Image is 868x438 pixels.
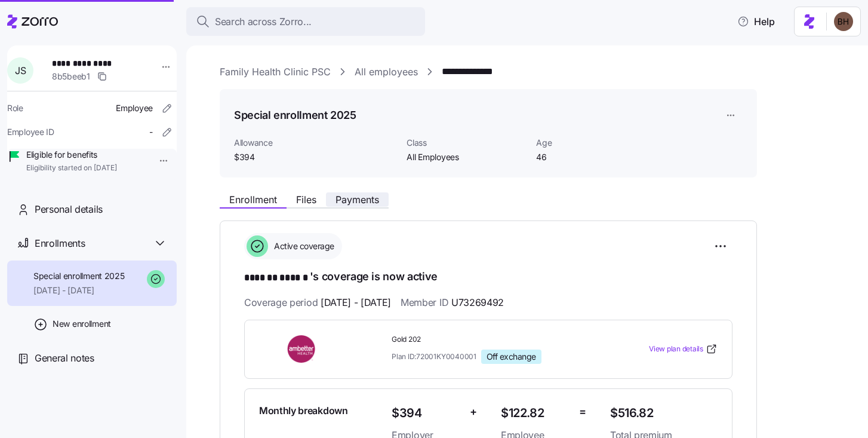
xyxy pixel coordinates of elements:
[728,10,784,33] button: Help
[220,65,331,79] a: Family Health Clinic PSC
[610,403,718,423] span: $516.82
[244,269,732,286] h1: 's coverage is now active
[215,14,312,29] span: Search across Zorro...
[26,163,117,173] span: Eligibility started on [DATE]
[234,151,397,163] span: $394
[259,403,348,418] span: Monthly breakdown
[321,295,391,310] span: [DATE] - [DATE]
[407,151,527,163] span: All Employees
[26,149,117,161] span: Eligible for benefits
[149,126,153,138] span: -
[244,295,391,310] span: Coverage period
[401,295,504,310] span: Member ID
[234,137,397,149] span: Allowance
[35,202,103,217] span: Personal details
[234,108,356,122] h1: Special enrollment 2025
[407,137,527,149] span: Class
[649,343,718,355] a: View plan details
[35,351,94,366] span: General notes
[259,335,345,363] img: Ambetter
[470,403,477,421] span: +
[737,14,775,29] span: Help
[834,12,853,31] img: c3c218ad70e66eeb89914ccc98a2927c
[487,351,536,362] span: Off exchange
[355,65,418,79] a: All employees
[7,126,54,138] span: Employee ID
[579,403,586,421] span: =
[270,240,334,252] span: Active coverage
[53,318,111,330] span: New enrollment
[116,102,153,114] span: Employee
[536,137,656,149] span: Age
[33,284,125,296] span: [DATE] - [DATE]
[296,195,316,204] span: Files
[52,71,90,82] span: 8b5beeb1
[186,7,425,36] button: Search across Zorro...
[536,151,656,163] span: 46
[649,344,703,355] span: View plan details
[501,403,570,423] span: $122.82
[229,195,277,204] span: Enrollment
[392,403,460,423] span: $394
[392,335,601,345] span: Gold 202
[35,236,85,251] span: Enrollments
[335,195,379,204] span: Payments
[392,351,476,362] span: Plan ID: 72001KY0040001
[15,66,26,75] span: J S
[7,102,23,114] span: Role
[33,270,125,282] span: Special enrollment 2025
[451,295,504,310] span: U73269492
